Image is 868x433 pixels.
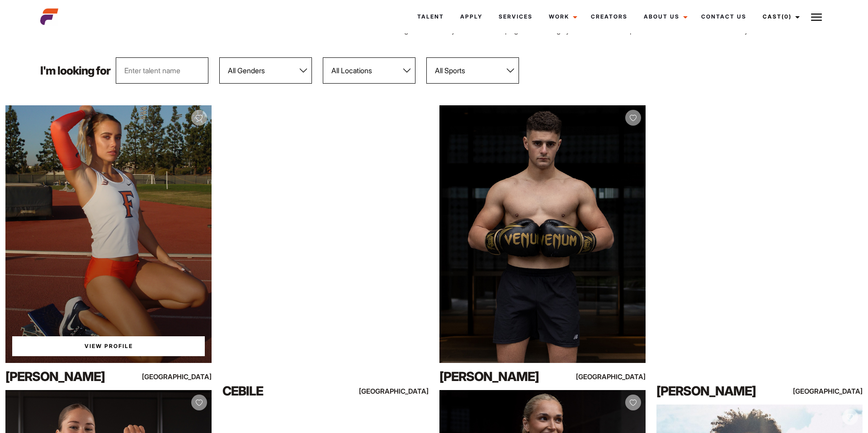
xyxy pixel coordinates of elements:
a: View Tayla Br'sProfile [12,336,205,356]
a: Creators [583,5,636,29]
input: Enter talent name [116,57,208,84]
a: Services [491,5,541,29]
span: (0) [782,13,792,20]
a: Talent [409,5,452,29]
p: I'm looking for [40,65,110,76]
a: About Us [636,5,693,29]
a: Contact Us [693,5,755,29]
div: [PERSON_NAME] [439,367,563,386]
a: Work [541,5,583,29]
a: Cast(0) [755,5,805,29]
img: cropped-aefm-brand-fav-22-square.png [40,8,58,26]
div: [GEOGRAPHIC_DATA] [584,371,646,382]
img: Burger icon [811,12,822,23]
div: [GEOGRAPHIC_DATA] [150,371,212,382]
div: [GEOGRAPHIC_DATA] [801,386,863,397]
div: [PERSON_NAME] [5,367,129,386]
div: [PERSON_NAME] [656,382,780,400]
div: Cebile [222,382,346,400]
a: Apply [452,5,491,29]
div: [GEOGRAPHIC_DATA] [367,386,429,397]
